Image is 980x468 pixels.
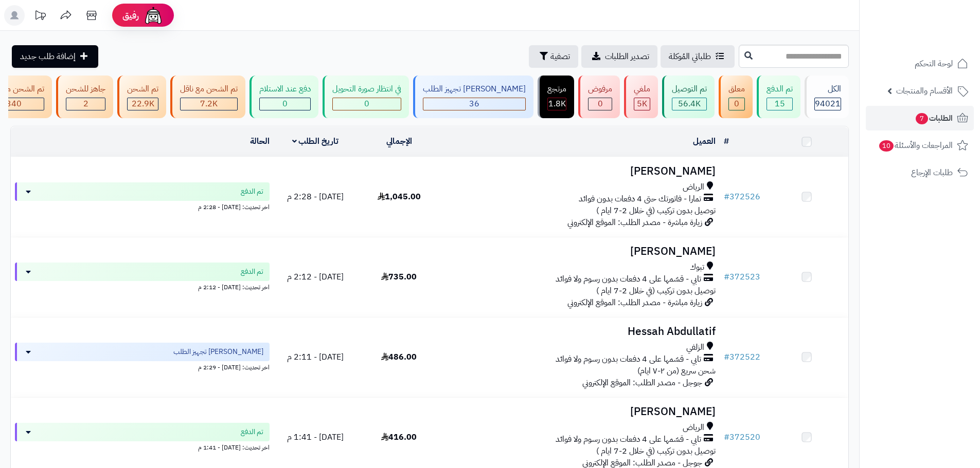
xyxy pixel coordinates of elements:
span: زيارة مباشرة - مصدر الطلب: الموقع الإلكتروني [567,296,702,309]
a: الحالة [250,135,270,147]
a: معلق 0 [717,76,755,118]
span: جوجل - مصدر الطلب: الموقع الإلكتروني [582,377,702,389]
span: 94021 [815,98,841,110]
div: 0 [260,98,310,110]
span: [DATE] - 2:12 م [287,271,344,283]
button: تصفية [529,45,578,68]
div: معلق [728,83,745,95]
h3: [PERSON_NAME] [445,246,716,257]
span: 0 [282,98,288,110]
a: الكل94021 [803,76,851,118]
a: العميل [693,135,716,147]
div: 15 [767,98,792,110]
span: [DATE] - 2:28 م [287,191,344,203]
span: [PERSON_NAME] تجهيز الطلب [173,347,263,357]
span: 0 [734,98,739,110]
span: الزلفي [686,342,704,353]
span: زيارة مباشرة - مصدر الطلب: الموقع الإلكتروني [567,216,702,229]
a: #372520 [724,431,760,443]
div: في انتظار صورة التحويل [332,83,401,95]
span: تابي - قسّمها على 4 دفعات بدون رسوم ولا فوائد [556,273,701,285]
div: 22863 [128,98,158,110]
a: ملغي 5K [622,76,660,118]
a: تم التوصيل 56.4K [660,76,717,118]
a: مرفوض 0 [576,76,622,118]
a: #372526 [724,191,760,203]
span: 22.9K [132,98,154,110]
span: تابي - قسّمها على 4 دفعات بدون رسوم ولا فوائد [556,353,701,365]
div: جاهز للشحن [66,83,105,95]
div: دفع عند الاستلام [259,83,311,95]
div: تم الشحن [127,83,158,95]
a: طلبات الإرجاع [866,160,974,185]
span: 0 [598,98,603,110]
a: تم الدفع 15 [755,76,803,118]
div: تم الشحن مع ناقل [180,83,238,95]
span: المراجعات والأسئلة [878,138,953,153]
span: # [724,191,729,203]
h3: [PERSON_NAME] [445,165,716,177]
a: المراجعات والأسئلة10 [866,133,974,158]
span: الأقسام والمنتجات [896,84,953,98]
div: تم الدفع [767,83,793,95]
span: 56.4K [678,98,701,110]
span: 486.00 [381,351,417,363]
a: #372522 [724,351,760,363]
span: تبوك [690,261,704,273]
a: مرتجع 1.8K [536,76,576,118]
a: # [724,135,729,147]
span: 7.2K [200,98,218,110]
span: الطلبات [915,111,953,125]
span: 36 [469,98,479,110]
div: 7223 [181,98,237,110]
span: 7 [916,113,928,124]
div: 56425 [672,98,706,110]
span: الرياض [683,422,704,434]
span: 15 [775,98,785,110]
span: شحن سريع (من ٢-٧ ايام) [637,365,716,377]
span: 2 [83,98,88,110]
span: تصدير الطلبات [605,50,649,63]
span: [DATE] - 1:41 م [287,431,344,443]
div: 0 [333,98,401,110]
span: تابي - قسّمها على 4 دفعات بدون رسوم ولا فوائد [556,434,701,445]
span: لوحة التحكم [915,57,953,71]
a: تاريخ الطلب [292,135,339,147]
span: # [724,271,729,283]
div: 2 [66,98,105,110]
span: [DATE] - 2:11 م [287,351,344,363]
img: ai-face.png [143,5,164,26]
span: 735.00 [381,271,417,283]
div: تم التوصيل [672,83,707,95]
a: تم الشحن مع ناقل 7.2K [168,76,247,118]
a: تحديثات المنصة [27,5,53,28]
div: [PERSON_NAME] تجهيز الطلب [423,83,526,95]
div: 1804 [548,98,566,110]
span: 1,045.00 [378,191,421,203]
h3: Hessah Abdullatif [445,326,716,338]
span: طلبات الإرجاع [911,165,953,180]
span: توصيل بدون تركيب (في خلال 2-7 ايام ) [596,445,716,457]
span: إضافة طلب جديد [20,50,76,63]
span: تمارا - فاتورتك حتى 4 دفعات بدون فوائد [579,193,701,205]
a: الطلبات7 [866,106,974,130]
a: الإجمالي [386,135,412,147]
span: الرياض [683,181,704,193]
a: [PERSON_NAME] تجهيز الطلب 36 [411,76,536,118]
span: 340 [6,98,22,110]
span: رفيق [122,9,139,22]
a: تم الشحن 22.9K [115,76,168,118]
span: تم الدفع [241,267,263,277]
span: 5K [637,98,647,110]
span: 416.00 [381,431,417,443]
span: توصيل بدون تركيب (في خلال 2-7 ايام ) [596,204,716,217]
div: 4954 [634,98,650,110]
a: لوحة التحكم [866,51,974,76]
span: 0 [364,98,369,110]
div: ملغي [634,83,650,95]
div: مرتجع [547,83,566,95]
span: تم الدفع [241,427,263,437]
span: تم الدفع [241,186,263,197]
div: اخر تحديث: [DATE] - 2:29 م [15,361,270,372]
a: في انتظار صورة التحويل 0 [320,76,411,118]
